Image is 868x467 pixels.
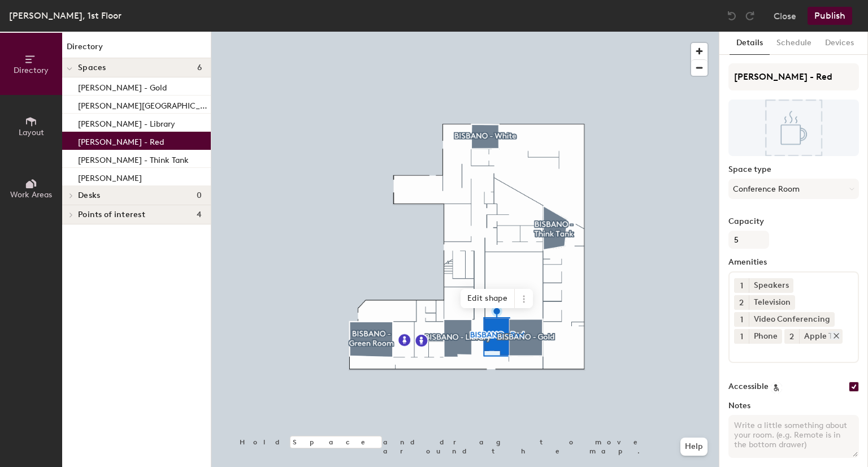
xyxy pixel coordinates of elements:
[62,41,211,58] h1: Directory
[740,314,743,326] span: 1
[78,191,100,200] span: Desks
[78,116,175,129] p: [PERSON_NAME] - Library
[734,278,749,293] button: 1
[740,280,743,292] span: 1
[784,329,799,344] button: 2
[728,382,769,391] label: Accessible
[744,10,756,21] img: Redo
[734,329,749,344] button: 1
[680,438,708,456] button: Help
[749,278,793,293] div: Speakers
[78,80,167,93] p: [PERSON_NAME] - Gold
[197,210,202,219] span: 4
[749,312,835,327] div: Video Conferencing
[774,7,796,25] button: Close
[734,295,749,310] button: 2
[749,329,782,344] div: Phone
[728,217,859,226] label: Capacity
[19,128,44,137] span: Layout
[78,210,145,219] span: Points of interest
[78,98,209,111] p: [PERSON_NAME][GEOGRAPHIC_DATA]
[14,66,49,75] span: Directory
[78,152,189,165] p: [PERSON_NAME] - Think Tank
[78,134,164,147] p: [PERSON_NAME] - Red
[10,190,52,200] span: Work Areas
[739,297,744,309] span: 2
[730,32,770,55] button: Details
[770,32,818,55] button: Schedule
[728,100,859,156] img: The space named BISBANO - Red
[728,165,859,174] label: Space type
[728,258,859,267] label: Amenities
[9,8,121,23] div: [PERSON_NAME], 1st Floor
[461,289,515,308] span: Edit shape
[78,63,106,72] span: Spaces
[197,191,202,200] span: 0
[78,170,142,183] p: [PERSON_NAME]
[799,329,843,344] div: Apple TV
[728,401,859,410] label: Notes
[808,7,852,25] button: Publish
[734,312,749,327] button: 1
[818,32,861,55] button: Devices
[197,63,202,72] span: 6
[789,331,794,343] span: 2
[749,295,795,310] div: Television
[728,179,859,199] button: Conference Room
[726,10,737,21] img: Undo
[740,331,743,343] span: 1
